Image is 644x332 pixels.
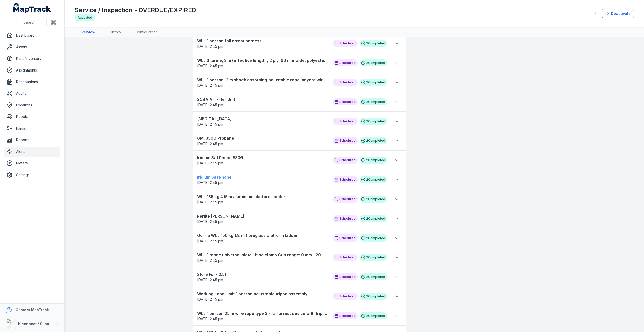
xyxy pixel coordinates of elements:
[197,122,223,126] span: [DATE] 2:45 pm
[360,137,387,144] div: 2 Completed
[4,54,60,64] a: Parts/Inventory
[197,180,223,185] time: 08/10/2025, 2:45:00 pm
[105,28,125,37] a: History
[4,158,60,168] a: Meters
[333,312,358,319] div: Scheduled
[75,14,95,21] div: Activated
[197,239,223,243] time: 08/10/2025, 2:45:00 pm
[197,213,328,224] a: Perlite [PERSON_NAME][DATE] 2:45 pm
[360,40,387,47] div: 2 Completed
[333,98,358,105] div: Scheduled
[16,307,49,312] strong: Contact MapTrack
[197,57,328,63] strong: WLL 3 tonne, 3 m (effective length), 2 ply, 60 mm wide, polyester web sling complete with 300 mm ...
[333,40,358,47] div: Scheduled
[197,141,223,146] span: [DATE] 2:45 pm
[197,64,223,68] span: [DATE] 2:45 pm
[4,100,60,110] a: Locations
[4,88,60,99] a: Audits
[197,219,223,224] time: 08/10/2025, 2:45:00 pm
[197,141,223,146] time: 08/10/2025, 2:45:00 pm
[333,234,358,242] div: Scheduled
[197,96,328,107] a: SCBA Air Filter Unit[DATE] 2:45 pm
[197,135,328,141] strong: GMI 3500 Propane
[602,9,634,18] button: Deactivate
[333,293,358,300] div: Scheduled
[197,232,328,244] a: Gorilla WLL 150 kg 1.8 m fibreglass platform ladder.[DATE] 2:45 pm
[4,30,60,40] a: Dashboard
[197,135,328,146] a: GMI 3500 Propane[DATE] 2:45 pm
[75,6,196,14] h1: Service / Inspection - OVERDUE/EXPIRED
[197,258,223,263] time: 08/10/2025, 2:45:00 pm
[197,161,223,165] time: 08/10/2025, 2:45:00 pm
[333,254,358,261] div: Scheduled
[197,122,223,126] time: 08/10/2025, 2:45:00 pm
[197,38,328,49] a: WLL 1 person fall arrest harness[DATE] 2:45 pm
[333,157,358,164] div: Scheduled
[197,291,328,297] strong: Working Load Limit 1 person adjustable tripod assembly.
[360,79,387,86] div: 2 Completed
[197,317,223,321] time: 08/10/2025, 2:45:00 pm
[197,297,223,301] time: 08/10/2025, 2:45:00 pm
[360,234,387,242] div: 2 Completed
[197,83,223,87] time: 08/10/2025, 2:45:00 pm
[75,28,99,37] a: Overview
[197,103,223,107] span: [DATE] 2:45 pm
[197,83,223,87] span: [DATE] 2:45 pm
[333,79,358,86] div: Scheduled
[197,96,328,102] strong: SCBA Air Filter Unit
[197,271,328,282] a: Store Fork 2.5t[DATE] 2:45 pm
[197,252,328,263] a: WLL 1 tonne universal plate lifting clamp Grip range: 0 mm - 20 mm[DATE] 2:45 pm
[197,161,223,165] span: [DATE] 2:45 pm
[197,194,328,200] strong: WLL 135 kg 4.15 m aluminium platform ladder
[18,322,56,326] strong: Kleenheat / Supagas
[197,271,328,277] strong: Store Fork 2.5t
[197,174,328,185] a: Iridium Sat Phone[DATE] 2:45 pm
[197,116,328,122] strong: [MEDICAL_DATA]
[360,254,387,261] div: 2 Completed
[197,278,223,282] span: [DATE] 2:45 pm
[4,65,60,75] a: Assignments
[333,118,358,125] div: Scheduled
[4,112,60,122] a: People
[197,180,223,185] span: [DATE] 2:45 pm
[4,42,60,52] a: Assets
[360,293,387,300] div: 2 Completed
[197,297,223,301] span: [DATE] 2:45 pm
[197,310,328,321] a: WLL 1 person 25 m wire rope type 3 - fall arrest device with triple action karabiner one end[DATE...
[197,232,328,239] strong: Gorilla WLL 150 kg 1.8 m fibreglass platform ladder.
[333,59,358,66] div: Scheduled
[333,196,358,203] div: Scheduled
[197,200,223,204] span: [DATE] 2:45 pm
[197,258,223,263] span: [DATE] 2:45 pm
[197,239,223,243] span: [DATE] 2:45 pm
[197,278,223,282] time: 08/10/2025, 2:45:00 pm
[197,194,328,205] a: WLL 135 kg 4.15 m aluminium platform ladder[DATE] 2:45 pm
[333,176,358,183] div: Scheduled
[197,44,223,49] time: 08/10/2025, 2:45:00 pm
[360,215,387,222] div: 2 Completed
[197,252,328,258] strong: WLL 1 tonne universal plate lifting clamp Grip range: 0 mm - 20 mm
[197,291,328,302] a: Working Load Limit 1 person adjustable tripod assembly.[DATE] 2:45 pm
[197,64,223,68] time: 08/10/2025, 2:45:00 pm
[197,200,223,204] time: 08/10/2025, 2:45:00 pm
[197,38,328,44] strong: WLL 1 person fall arrest harness
[197,219,223,224] span: [DATE] 2:45 pm
[13,3,51,13] a: MapTrack
[197,44,223,49] span: [DATE] 2:45 pm
[197,103,223,107] time: 08/10/2025, 2:45:00 pm
[333,215,358,222] div: Scheduled
[360,118,387,125] div: 2 Completed
[197,155,328,166] a: Iridium Sat Phone #336[DATE] 2:45 pm
[333,137,358,144] div: Scheduled
[4,170,60,180] a: Settings
[6,18,47,27] button: Search
[4,147,60,157] a: Alerts
[360,273,387,280] div: 2 Completed
[197,77,328,88] a: WLL 1 person, 2 m shock absorbing adjustable rope lanyard with triple action karabiner each end[D...
[360,59,387,66] div: 2 Completed
[4,135,60,145] a: Reports
[197,155,328,161] strong: Iridium Sat Phone #336
[360,312,387,319] div: 2 Completed
[360,98,387,105] div: 2 Completed
[4,77,60,87] a: Reservations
